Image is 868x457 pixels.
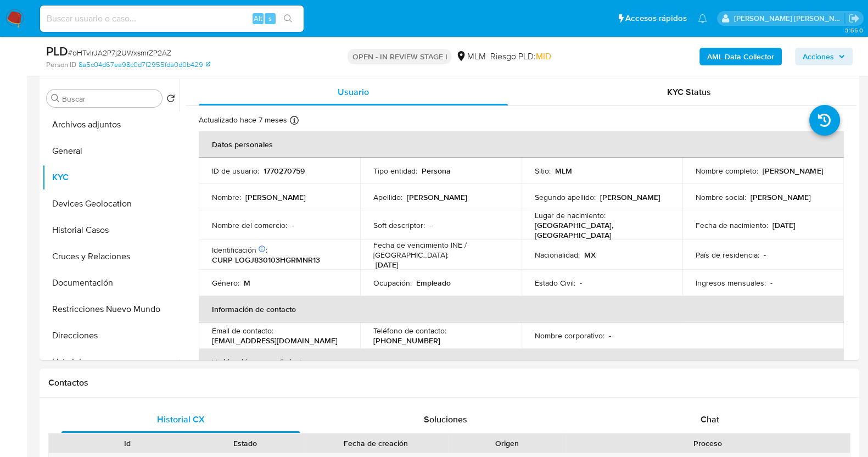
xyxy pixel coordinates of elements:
th: Datos personales [199,131,844,158]
button: Archivos adjuntos [42,112,180,138]
button: General [42,138,180,164]
p: - [429,220,432,230]
p: - [770,278,772,288]
input: Buscar [62,94,158,104]
p: Actualizado hace 7 meses [199,115,287,125]
p: [PERSON_NAME] [245,192,306,202]
p: Fecha de nacimiento : [696,220,768,230]
span: Usuario [338,86,369,98]
b: Person ID [46,60,76,70]
th: Verificación y cumplimiento [199,349,844,375]
span: Riesgo PLD: [490,51,551,63]
button: Lista Interna [42,349,180,375]
p: Nombre corporativo : [535,331,604,341]
button: Cruces y Relaciones [42,243,180,270]
p: OPEN - IN REVIEW STAGE I [348,49,451,64]
p: [PERSON_NAME] [763,166,823,176]
a: Notificaciones [698,14,707,23]
p: - [609,331,611,341]
p: Ocupación : [373,278,412,288]
p: [GEOGRAPHIC_DATA], [GEOGRAPHIC_DATA] [535,220,665,240]
p: [DATE] [772,220,796,230]
button: Acciones [795,48,853,65]
button: Documentación [42,270,180,296]
p: [EMAIL_ADDRESS][DOMAIN_NAME] [212,336,338,345]
p: [PHONE_NUMBER] [373,336,440,345]
span: MID [535,50,551,63]
span: Alt [254,13,262,24]
p: [PERSON_NAME] [407,192,467,202]
p: Persona [422,166,451,176]
button: Volver al orden por defecto [166,94,175,106]
p: baltazar.cabreradupeyron@mercadolibre.com.mx [734,13,845,24]
div: Origen [456,438,558,449]
span: # oHTvlrJA2P7j2UWxsmrZP2AZ [68,47,171,58]
p: MLM [555,166,572,176]
p: - [292,220,294,230]
p: Tipo entidad : [373,166,417,176]
div: Fecha de creación [312,438,440,449]
p: Teléfono de contacto : [373,326,446,336]
a: 8a5c04d67ea98c0d7f2955fda0d0b429 [79,60,210,70]
button: Restricciones Nuevo Mundo [42,296,180,322]
p: Nombre : [212,192,241,202]
p: Fecha de vencimiento INE / [GEOGRAPHIC_DATA] : [373,240,508,260]
span: Chat [701,413,719,426]
p: M [244,278,250,288]
p: Lugar de nacimiento : [535,210,606,220]
span: Acciones [803,48,834,65]
p: Nombre del comercio : [212,220,287,230]
a: Salir [848,13,860,24]
b: AML Data Collector [707,48,774,65]
p: Nombre social : [696,192,746,202]
span: 3.155.0 [844,26,863,35]
div: Estado [194,438,296,449]
p: País de residencia : [696,250,759,260]
button: search-icon [277,11,299,26]
p: [DATE] [376,260,399,270]
span: Accesos rápidos [625,13,687,24]
th: Información de contacto [199,296,844,322]
p: Apellido : [373,192,402,202]
p: [PERSON_NAME] [600,192,660,202]
p: Segundo apellido : [535,192,596,202]
p: [PERSON_NAME] [751,192,811,202]
span: KYC Status [667,86,711,98]
div: MLM [456,51,485,63]
span: Soluciones [424,413,467,426]
p: Nombre completo : [696,166,758,176]
p: Email de contacto : [212,326,273,336]
button: Historial Casos [42,217,180,243]
button: Buscar [51,94,60,103]
p: Soft descriptor : [373,220,425,230]
p: ID de usuario : [212,166,259,176]
b: PLD [46,42,68,60]
p: - [580,278,582,288]
button: Direcciones [42,322,180,349]
p: Género : [212,278,239,288]
span: s [268,13,272,24]
p: Empleado [416,278,451,288]
p: - [764,250,766,260]
div: Id [76,438,178,449]
p: Ingresos mensuales : [696,278,766,288]
h1: Contactos [48,377,850,388]
p: Sitio : [535,166,551,176]
input: Buscar usuario o caso... [40,12,304,26]
p: Estado Civil : [535,278,575,288]
span: Historial CX [157,413,205,426]
p: 1770270759 [264,166,305,176]
div: Proceso [574,438,842,449]
p: Nacionalidad : [535,250,580,260]
p: Identificación : [212,245,267,255]
button: Devices Geolocation [42,191,180,217]
p: MX [584,250,596,260]
p: CURP LOGJ830103HGRMNR13 [212,255,320,265]
button: KYC [42,164,180,191]
button: AML Data Collector [699,48,782,65]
